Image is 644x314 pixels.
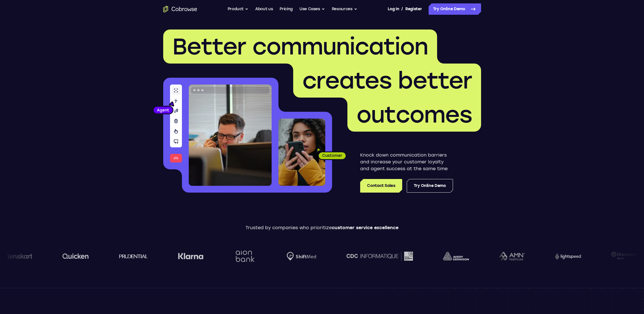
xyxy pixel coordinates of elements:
[555,253,581,259] img: Lightspeed
[429,3,481,15] a: Try Online Demo
[287,252,316,261] img: Shiftmed
[255,3,273,15] a: About us
[189,85,272,186] img: A customer support agent talking on the phone
[360,179,402,193] a: Contact Sales
[280,3,293,15] a: Pricing
[178,253,204,260] img: Klarna
[172,33,428,60] span: Better communication
[499,252,525,261] img: AMN Healthcare
[278,119,325,186] img: A customer holding their phone
[388,3,399,15] a: Log In
[163,6,197,12] a: Go to the home page
[360,152,453,172] p: Knock down communication barriers and increase your customer loyalty and agent success at the sam...
[443,252,469,260] img: avery-dennison
[407,179,453,193] a: Try Online Demo
[302,67,472,94] span: creates better
[299,3,325,15] button: Use Cases
[356,101,472,128] span: outcomes
[405,3,422,15] a: Register
[228,3,249,15] button: Product
[332,225,398,230] span: customer service excellence
[234,245,257,268] img: Aion Bank
[347,252,413,260] img: CDC Informatique
[401,6,403,12] span: /
[332,3,357,15] button: Resources
[62,252,89,260] img: quicken
[119,254,148,258] img: prudential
